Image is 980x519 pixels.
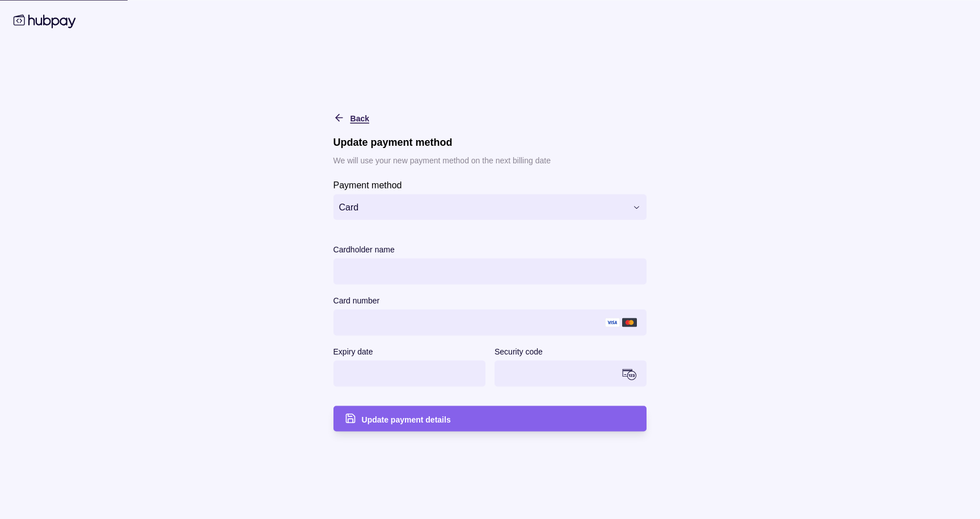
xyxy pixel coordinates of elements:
button: Update payment details [333,406,647,431]
h1: Update payment method [333,136,647,148]
p: We will use your new payment method on the next billing date [333,154,647,166]
p: Payment method [333,180,402,189]
label: Security code [495,344,543,358]
span: Back [350,113,369,123]
label: Expiry date [333,344,373,358]
label: Cardholder name [333,242,395,256]
label: Payment method [333,178,402,191]
span: Update payment details [362,415,451,424]
label: Card number [333,293,380,307]
button: Back [333,111,369,124]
